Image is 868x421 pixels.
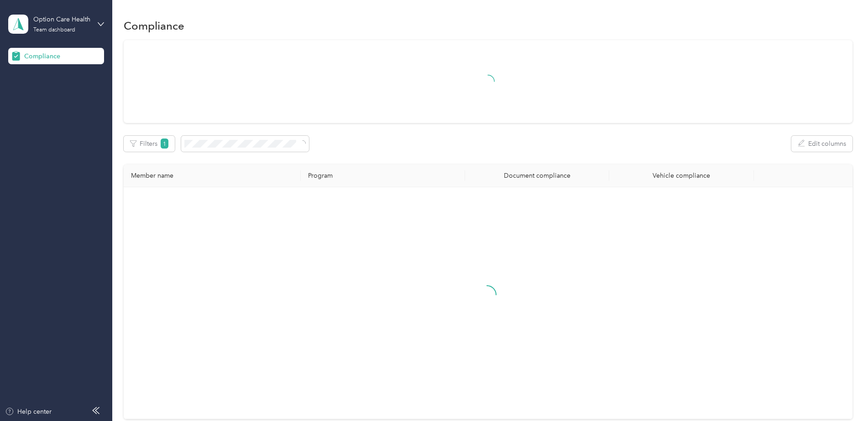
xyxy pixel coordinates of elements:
span: 1 [161,139,169,149]
th: Member name [124,164,301,187]
div: Vehicle compliance [617,172,746,180]
th: Program [301,164,465,187]
iframe: Everlance-gr Chat Button Frame [817,370,868,421]
div: Option Care Health [33,15,90,24]
div: Document compliance [472,172,602,180]
button: Filters1 [124,136,175,152]
div: Team dashboard [33,27,75,33]
span: Compliance [24,51,60,61]
h1: Compliance [124,21,184,31]
button: Edit columns [791,136,852,152]
button: Help center [5,407,52,416]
